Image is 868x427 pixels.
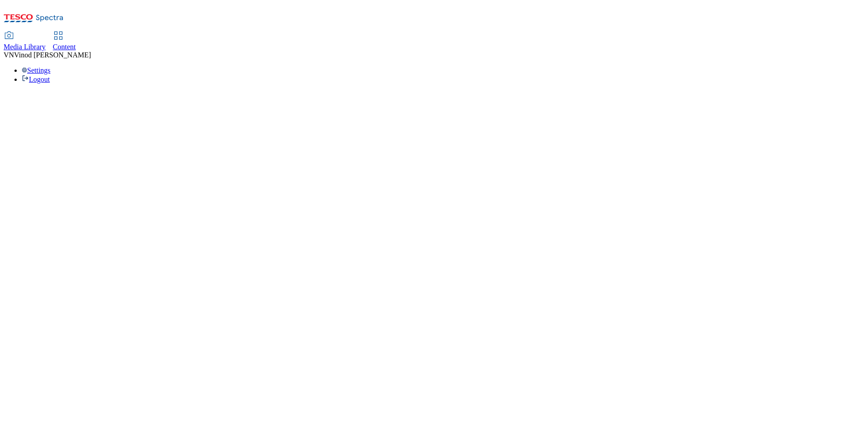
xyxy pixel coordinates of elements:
a: Content [53,32,76,51]
span: Vinod [PERSON_NAME] [14,51,91,59]
span: Media Library [4,43,46,51]
a: Media Library [4,32,46,51]
a: Logout [22,75,50,83]
span: VN [4,51,14,59]
a: Settings [22,66,51,74]
span: Content [53,43,76,51]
